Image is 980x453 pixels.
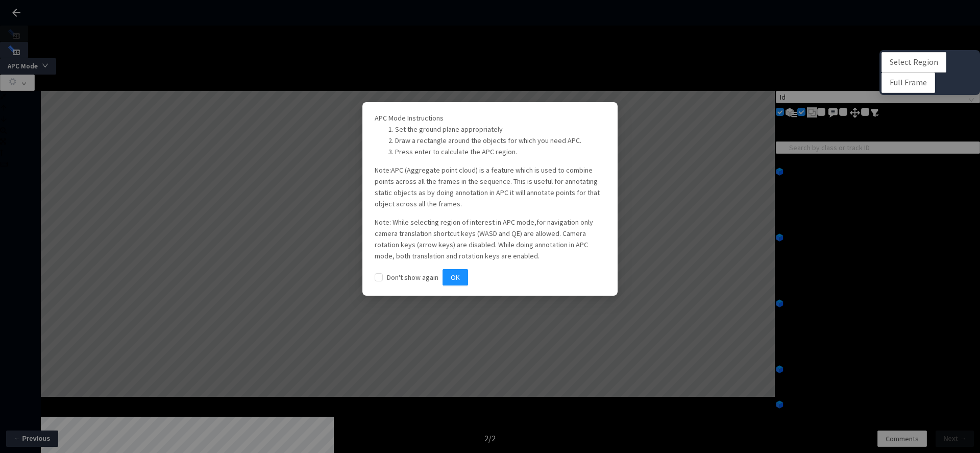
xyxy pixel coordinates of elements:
button: OK [443,269,468,285]
button: Full Frame [881,73,935,93]
span: Select Region [890,56,938,68]
button: Select Region [881,52,946,73]
span: Full Frame [890,76,927,89]
span: OK [451,272,460,283]
p: Note: While selecting region of interest in APC mode,for navigation only camera translation short... [375,217,605,261]
li: Set the ground plane appropriately [395,124,605,135]
li: Draw a rectangle around the objects for which you need APC. [395,135,605,146]
span: Don't show again [383,273,443,282]
li: Press enter to calculate the APC region. [395,146,605,157]
p: APC (Aggregate point cloud) is a feature which is used to combine points across all the frames in... [375,164,605,209]
div: APC Mode Instructions [375,112,605,124]
span: Note: [375,165,391,175]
